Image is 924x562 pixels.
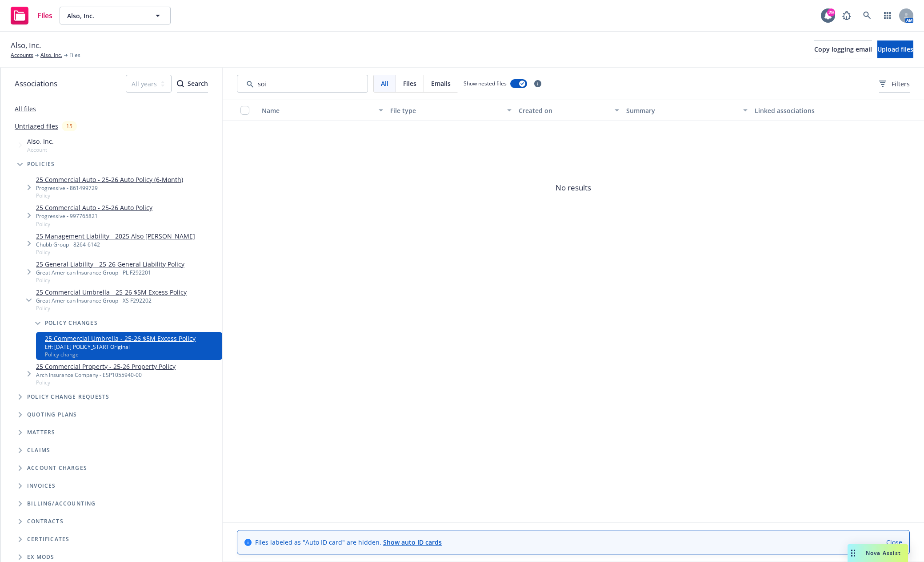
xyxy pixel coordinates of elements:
span: Policy [36,276,184,284]
a: Untriaged files [15,121,58,131]
span: Associations [15,78,57,89]
a: 25 Management Liability - 2025 Also [PERSON_NAME] [36,231,195,241]
a: 25 Commercial Umbrella - 25-26 $5M Excess Policy [36,287,187,297]
button: Linked associations [751,100,880,121]
span: Upload files [877,45,913,53]
div: Summary [626,106,738,115]
a: Accounts [11,51,33,59]
span: Nova Assist [866,549,901,557]
span: Emails [431,79,451,88]
span: Policy [36,220,152,228]
div: Chubb Group - 8264-6142 [36,241,195,248]
div: 29 [827,8,835,16]
a: Switch app [879,7,896,24]
a: Files [7,3,56,28]
button: Copy logging email [814,40,872,58]
span: Policy changes [45,320,98,326]
div: Linked associations [755,106,876,115]
div: File type [390,106,502,115]
button: Also, Inc. [60,7,171,24]
a: 25 Commercial Auto - 25-26 Auto Policy [36,203,152,212]
span: Files [37,12,52,19]
span: Also, Inc. [11,40,41,51]
span: Also, Inc. [27,137,54,146]
span: Policy change [45,351,196,358]
div: Great American Insurance Group - PL F292201 [36,269,184,276]
div: Progressive - 997765821 [36,212,152,220]
button: File type [387,100,515,121]
button: Filters [879,75,910,93]
span: Claims [27,448,50,453]
span: Billing/Accounting [27,501,96,506]
div: Created on [519,106,609,115]
a: 25 Commercial Auto - 25-26 Auto Policy (6-Month) [36,175,183,184]
span: All [381,79,388,88]
span: Quoting plans [27,412,77,417]
span: Policy [36,304,187,312]
span: Also, Inc. [67,11,144,20]
span: Files labeled as "Auto ID card" are hidden. [255,538,442,547]
div: Eff: [DATE] POLICY_START Original [45,343,196,351]
a: Show auto ID cards [383,538,442,546]
div: Great American Insurance Group - XS F292202 [36,297,187,304]
button: Name [258,100,387,121]
a: All files [15,105,36,113]
div: Arch Insurance Company - ESP1055940-00 [36,371,176,379]
button: Upload files [877,40,913,58]
span: Certificates [27,537,69,542]
span: Copy logging email [814,45,872,53]
span: No results [223,121,924,255]
a: Search [858,7,876,24]
a: 25 Commercial Property - 25-26 Property Policy [36,362,176,371]
button: Nova Assist [848,544,908,562]
span: Policies [27,162,55,167]
span: Matters [27,430,55,435]
span: Filters [879,79,910,89]
div: Drag to move [848,544,859,562]
span: Contracts [27,519,64,524]
span: Ex Mods [27,554,54,560]
button: Created on [515,100,622,121]
span: Filters [892,79,910,89]
div: Name [262,106,373,115]
span: Account charges [27,465,87,471]
input: Select all [240,106,249,115]
a: Close [886,538,902,547]
span: Account [27,146,54,154]
span: Policy [36,379,176,386]
a: Also, Inc. [40,51,62,59]
span: Invoices [27,483,56,489]
a: Report a Bug [838,7,856,24]
span: Policy [36,192,183,199]
span: Files [403,79,416,88]
span: Show nested files [464,80,507,87]
div: Tree Example [0,135,222,495]
div: 15 [62,121,77,131]
span: Files [69,51,80,59]
svg: Search [177,80,184,87]
input: Search by keyword... [237,75,368,93]
a: 25 Commercial Umbrella - 25-26 $5M Excess Policy [45,334,196,343]
span: Policy change requests [27,394,109,400]
div: Search [177,75,208,92]
div: Progressive - 861499729 [36,184,183,192]
button: Summary [623,100,751,121]
button: SearchSearch [177,75,208,93]
span: Policy [36,248,195,256]
a: 25 General Liability - 25-26 General Liability Policy [36,259,184,269]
